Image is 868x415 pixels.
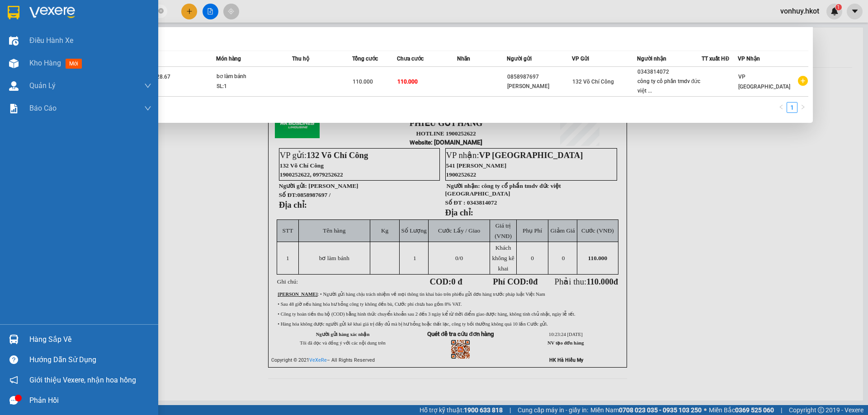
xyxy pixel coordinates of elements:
span: mới [66,59,82,69]
li: 1 [787,102,797,113]
span: Kho hàng [29,59,61,67]
span: Tổng cước [352,56,378,62]
span: Thu hộ [292,56,309,62]
div: Hướng dẫn sử dụng [29,353,151,367]
span: Điều hành xe [29,35,73,46]
div: bơ làm bánh [217,72,284,82]
span: close-circle [158,8,164,14]
img: warehouse-icon [9,36,19,46]
span: VP Gửi [572,56,589,62]
img: warehouse-icon [9,335,19,344]
div: Phản hồi [29,394,151,407]
span: close-circle [158,7,164,16]
span: left [778,104,784,110]
div: công ty cổ phần tmdv đức việt ... [637,77,702,96]
span: 110.000 [397,79,418,85]
span: VP [GEOGRAPHIC_DATA] [738,74,790,90]
img: solution-icon [9,104,19,113]
div: Hàng sắp về [29,333,151,346]
button: right [797,102,808,113]
img: warehouse-icon [9,59,19,68]
img: warehouse-icon [9,81,19,91]
span: Chưa cước [397,56,424,62]
button: left [776,102,787,113]
a: 1 [787,103,797,112]
span: Người gửi [507,56,532,62]
span: notification [9,376,18,384]
span: VP Nhận [738,56,760,62]
span: Người nhận [637,56,666,62]
div: SL: 1 [217,82,284,92]
span: Món hàng [216,56,241,62]
span: down [144,105,151,112]
div: 0343814072 [637,67,702,77]
span: Quản Lý [29,80,56,91]
span: right [800,104,806,110]
li: Next Page [797,102,808,113]
span: question-circle [9,355,18,364]
span: 132 Võ Chí Công [572,79,614,85]
span: message [9,396,18,405]
li: Previous Page [776,102,787,113]
div: [PERSON_NAME] [507,82,571,91]
img: logo-vxr [8,6,19,19]
div: 0858987697 [507,72,571,82]
span: Nhãn [457,56,470,62]
span: Giới thiệu Vexere, nhận hoa hồng [29,374,136,386]
span: down [144,82,151,89]
span: plus-circle [798,76,808,86]
span: Báo cáo [29,103,57,114]
span: TT xuất HĐ [702,56,729,62]
span: 110.000 [353,79,373,85]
